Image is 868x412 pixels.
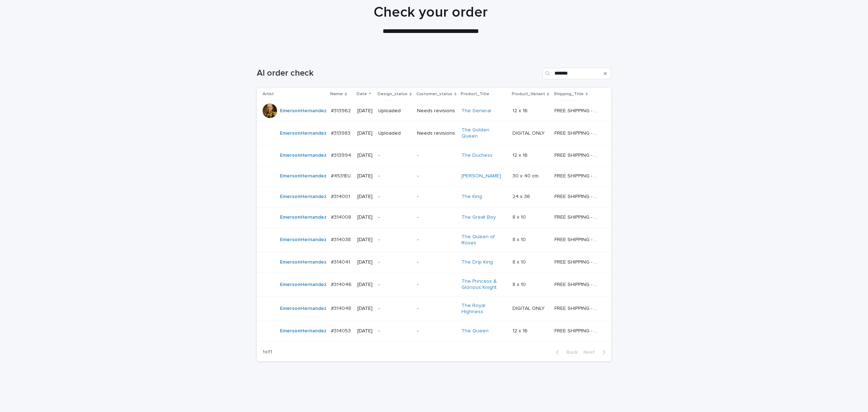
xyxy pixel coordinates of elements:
[257,273,611,297] tr: EmersonHernandez #314046#314046 [DATE]--The Princess & Glorious Knight 8 x 108 x 10 FREE SHIPPING...
[357,108,373,114] p: [DATE]
[378,328,411,334] p: -
[254,4,608,21] h1: Check your order
[378,194,411,200] p: -
[331,235,352,243] p: #314038
[257,121,611,146] tr: EmersonHernandez #313983#313983 [DATE]UploadedNeeds revisionsThe Golden Queen DIGITAL ONLYDIGITAL...
[512,90,545,98] p: Product_Variant
[378,152,411,159] p: -
[417,152,456,159] p: -
[331,304,353,312] p: #314048
[461,259,493,265] a: The Drip King
[554,192,601,200] p: FREE SHIPPING - preview in 1-2 business days, after your approval delivery will take 5-10 b.d.
[417,306,456,312] p: -
[554,304,601,312] p: FREE SHIPPING - preview in 1-2 business days, after your approval delivery will take 5-10 b.d.
[257,68,540,79] h1: AI order check
[357,328,373,334] p: [DATE]
[378,130,411,136] p: Uploaded
[331,192,352,200] p: #314001
[512,280,527,288] p: 8 x 10
[512,258,527,265] p: 8 x 10
[461,108,491,114] a: The General
[257,186,611,207] tr: EmersonHernandez #314001#314001 [DATE]--The King 24 x 3624 x 36 FREE SHIPPING - preview in 1-2 bu...
[512,129,546,136] p: DIGITAL ONLY
[280,282,327,288] a: EmersonHernandez
[512,172,540,179] p: 30 x 40 cm
[512,235,527,243] p: 8 x 10
[461,152,493,159] a: The Duchess
[331,280,353,288] p: #314046
[357,194,373,200] p: [DATE]
[512,192,532,200] p: 24 x 36
[417,237,456,243] p: -
[257,166,611,186] tr: EmersonHernandez #4531EU#4531EU [DATE]--[PERSON_NAME] 30 x 40 cm30 x 40 cm FREE SHIPPING - previe...
[580,349,611,356] button: Next
[417,259,456,265] p: -
[330,90,343,98] p: Name
[331,258,352,265] p: #314041
[280,306,327,312] a: EmersonHernandez
[331,327,352,334] p: #314053
[512,327,529,334] p: 12 x 16
[280,214,327,220] a: EmersonHernandez
[554,213,601,220] p: FREE SHIPPING - preview in 1-2 business days, after your approval delivery will take 5-10 b.d.
[461,234,507,246] a: The Queen of Roses
[461,278,507,291] a: The Princess & Glorious Knight
[378,259,411,265] p: -
[417,328,456,334] p: -
[554,129,601,136] p: FREE SHIPPING - preview in 1-2 business days, after your approval delivery will take 5-10 b.d.
[512,106,529,114] p: 12 x 16
[280,108,327,114] a: EmersonHernandez
[417,173,456,179] p: -
[331,172,352,179] p: #4531EU
[378,214,411,220] p: -
[417,214,456,220] p: -
[280,259,327,265] a: EmersonHernandez
[554,258,601,265] p: FREE SHIPPING - preview in 1-2 business days, after your approval delivery will take 5-10 b.d.
[416,90,452,98] p: Customer_status
[554,327,601,334] p: FREE SHIPPING - preview in 1-2 business days, after your approval delivery will take 5-10 b.d.
[357,282,373,288] p: [DATE]
[280,237,327,243] a: EmersonHernandez
[461,328,489,334] a: The Queen
[280,194,327,200] a: EmersonHernandez
[263,90,274,98] p: Artist
[357,214,373,220] p: [DATE]
[461,214,496,220] a: The Great Boy
[378,90,408,98] p: Design_status
[331,106,352,114] p: #313962
[357,152,373,159] p: [DATE]
[554,106,601,114] p: FREE SHIPPING - preview in 1-2 business days, after your approval delivery will take 5-10 b.d.
[583,350,599,355] span: Next
[257,321,611,341] tr: EmersonHernandez #314053#314053 [DATE]--The Queen 12 x 1612 x 16 FREE SHIPPING - preview in 1-2 b...
[331,129,352,136] p: #313983
[461,303,507,315] a: The Royal Highness
[461,90,489,98] p: Product_Title
[280,328,327,334] a: EmersonHernandez
[554,151,601,159] p: FREE SHIPPING - preview in 1-2 business days, after your approval delivery will take 5-10 b.d.
[357,130,373,136] p: [DATE]
[280,130,327,136] a: EmersonHernandez
[512,304,546,312] p: DIGITAL ONLY
[331,213,353,220] p: #314008
[257,343,278,361] p: 1 of 1
[461,194,482,200] a: The King
[554,280,601,288] p: FREE SHIPPING - preview in 1-2 business days, after your approval delivery will take 5-10 b.d.
[357,259,373,265] p: [DATE]
[280,173,327,179] a: EmersonHernandez
[378,108,411,114] p: Uploaded
[331,151,353,159] p: #313994
[357,173,373,179] p: [DATE]
[461,127,507,139] a: The Golden Queen
[512,213,527,220] p: 8 x 10
[357,306,373,312] p: [DATE]
[357,237,373,243] p: [DATE]
[257,297,611,321] tr: EmersonHernandez #314048#314048 [DATE]--The Royal Highness DIGITAL ONLYDIGITAL ONLY FREE SHIPPING...
[357,90,367,98] p: Date
[554,172,601,179] p: FREE SHIPPING - preview in 1-2 business days, after your approval delivery will take 6-10 busines...
[257,228,611,252] tr: EmersonHernandez #314038#314038 [DATE]--The Queen of Roses 8 x 108 x 10 FREE SHIPPING - preview i...
[257,207,611,228] tr: EmersonHernandez #314008#314008 [DATE]--The Great Boy 8 x 108 x 10 FREE SHIPPING - preview in 1-2...
[378,173,411,179] p: -
[542,68,611,79] input: Search
[417,194,456,200] p: -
